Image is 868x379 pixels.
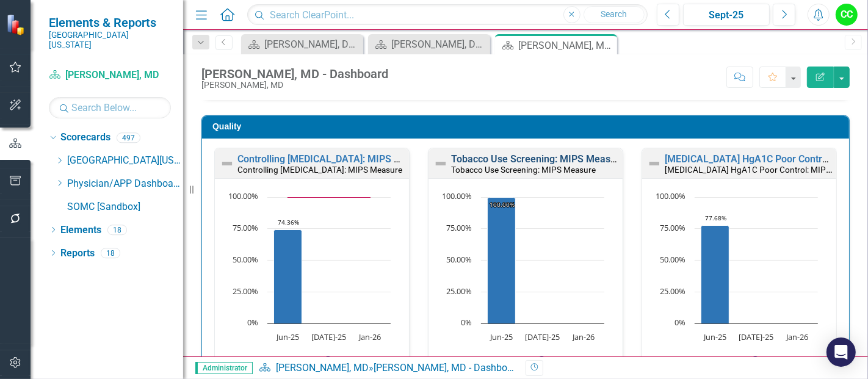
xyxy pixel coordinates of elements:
text: Jan-26 [358,331,381,342]
button: Show Rate [325,355,353,365]
path: Jun-25, 100. Rate. [488,197,516,323]
text: FYTD Average [261,354,310,365]
div: 497 [117,132,140,143]
button: Sept-25 [683,4,770,26]
path: Jun-25, 77.67857143. Rate. [701,225,729,323]
a: Scorecards [60,131,110,145]
a: [PERSON_NAME], MD [49,68,171,82]
text: Rate [336,354,353,365]
g: FYTD Average, series 1 of 3. Line with 3 data points. [713,222,718,226]
a: [GEOGRAPHIC_DATA][US_STATE] [67,154,183,168]
g: Rate, series 2 of 3. Bar series with 3 bars. [701,197,798,324]
span: Search [601,9,627,19]
input: Search Below... [49,97,171,118]
text: Jun-25 [275,331,299,342]
span: Administrator [195,362,253,374]
div: Open Intercom Messenger [826,337,856,367]
g: Goal, series 3 of 3. Line with 3 data points. [713,195,718,200]
button: Show Rate [538,355,566,365]
text: Jun-25 [489,331,513,342]
div: [PERSON_NAME], MD - Dashboard [518,38,614,53]
span: Elements & Reports [49,15,171,30]
img: Not Defined [647,156,662,171]
div: [PERSON_NAME], DO - Dashboard [264,37,360,52]
text: 25.00% [446,286,472,297]
g: Rate, series 2 of 3. Bar series with 3 bars. [274,197,371,324]
div: Sept-25 [687,8,765,23]
text: 0% [675,317,685,328]
button: Show FYTD Average [248,355,311,365]
text: 25.00% [660,286,685,297]
img: Not Defined [220,156,234,171]
text: 77.68% [705,214,726,222]
input: Search ClearPoint... [247,4,648,26]
text: 0% [247,317,258,328]
small: [GEOGRAPHIC_DATA][US_STATE] [49,30,171,50]
g: Goal, series 3 of 3. Line with 3 data points. [499,195,504,200]
a: Reports [60,247,95,261]
a: SOMC [Sandbox] [67,200,183,214]
text: 100.00% [228,190,258,201]
img: ClearPoint Strategy [6,13,27,35]
text: FYTD Average [689,354,737,365]
a: Tobacco Use Screening: MIPS Measure [451,153,625,165]
g: Goal, series 3 of 3. Line with 3 data points. [286,195,373,200]
text: [DATE]-25 [526,331,560,342]
text: [DATE]-25 [312,331,347,342]
text: Rate [550,354,566,365]
h3: Quality [212,122,843,131]
text: Jan-26 [785,331,808,342]
div: [PERSON_NAME], MD - Dashboard [374,362,521,374]
div: 18 [101,248,120,258]
text: 0% [461,317,472,328]
text: FYTD Average [475,354,524,365]
div: » [259,361,516,375]
a: Physician/APP Dashboards [67,177,183,191]
button: Search [584,6,645,23]
text: Jan-26 [571,331,595,342]
a: [PERSON_NAME], MD [276,362,369,374]
text: 74.36% [278,218,299,226]
text: 25.00% [233,286,258,297]
img: Not Defined [433,156,448,171]
a: [PERSON_NAME], DO - Dashboard [244,37,360,52]
text: Rate [764,354,780,365]
a: [PERSON_NAME], DO - Dashboard [371,37,487,52]
g: Rate, series 2 of 3. Bar series with 3 bars. [488,197,585,324]
small: Tobacco Use Screening: MIPS Measure [451,165,596,175]
button: CC [836,4,858,26]
div: [PERSON_NAME], DO - Dashboard [391,37,487,52]
button: Show Rate [752,355,780,365]
a: Elements [60,223,101,237]
div: [PERSON_NAME], MD - Dashboard [201,67,388,81]
small: Controlling [MEDICAL_DATA]: MIPS Measure [237,165,402,175]
text: 50.00% [446,254,472,265]
text: 75.00% [660,222,685,233]
text: 75.00% [233,222,258,233]
text: 50.00% [233,254,258,265]
small: [MEDICAL_DATA] HgA1C Poor Control: MIPS Measure [665,164,865,175]
text: 100.00% [442,190,472,201]
div: 18 [107,225,127,235]
button: Show FYTD Average [462,355,525,365]
g: FYTD Average, series 1 of 3. Line with 3 data points. [286,234,291,239]
text: Jun-25 [703,331,726,342]
text: 75.00% [446,222,472,233]
text: 50.00% [660,254,685,265]
text: 100.00% [490,200,515,209]
g: FYTD Average, series 1 of 3. Line with 3 data points. [499,238,504,243]
button: Show FYTD Average [676,355,739,365]
text: 100.00% [656,190,685,201]
text: [DATE]-25 [739,331,774,342]
div: [PERSON_NAME], MD [201,81,388,90]
a: Controlling [MEDICAL_DATA]: MIPS Measure [237,153,433,165]
path: Jun-25, 74.35897436. Rate. [274,229,302,323]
